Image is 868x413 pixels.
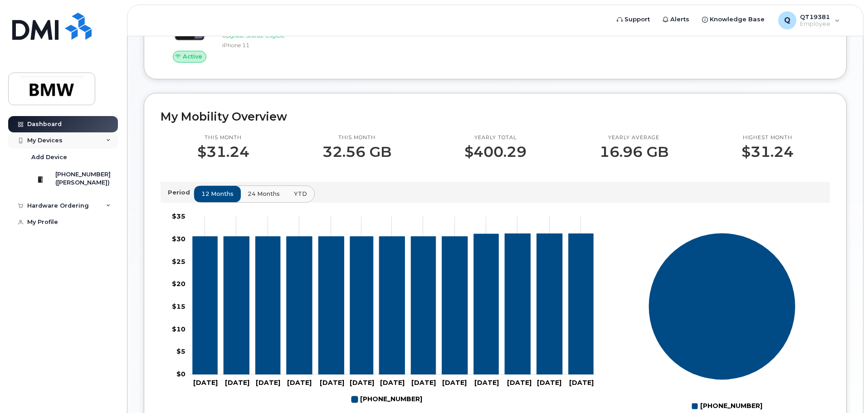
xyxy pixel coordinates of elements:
tspan: [DATE] [380,379,405,387]
a: Knowledge Base [696,10,771,29]
tspan: $5 [176,347,185,355]
p: $31.24 [197,144,249,160]
g: Series [649,233,796,380]
span: YTD [294,189,307,198]
tspan: [DATE] [569,379,594,387]
tspan: [DATE] [474,379,499,387]
span: Employee [800,20,830,28]
g: 864-525-5603 [351,392,422,407]
p: Period [168,188,194,197]
span: 24 months [248,189,280,198]
tspan: $25 [172,257,185,265]
tspan: [DATE] [507,379,532,387]
g: 864-525-5603 [193,233,593,374]
span: Alerts [670,15,689,24]
div: iPhone 11 [222,41,316,49]
p: This month [322,134,391,141]
span: Upgrade Status: [222,32,264,39]
g: Legend [351,392,422,407]
span: Eligible [266,32,285,39]
p: 16.96 GB [600,144,668,160]
h2: My Mobility Overview [161,110,830,123]
span: Q [784,15,790,26]
span: QT19381 [800,13,830,20]
tspan: [DATE] [193,379,218,387]
tspan: $10 [172,325,185,333]
p: Yearly total [464,134,527,141]
p: $400.29 [464,144,527,160]
tspan: $35 [172,212,185,220]
tspan: [DATE] [287,379,312,387]
tspan: [DATE] [256,379,280,387]
p: Yearly average [600,134,668,141]
p: This month [197,134,249,141]
tspan: [DATE] [350,379,374,387]
tspan: [DATE] [411,379,436,387]
p: 32.56 GB [322,144,391,160]
tspan: $20 [172,280,185,288]
a: Alerts [656,10,696,29]
tspan: $0 [176,370,185,378]
p: Highest month [741,134,794,141]
g: Chart [172,212,596,407]
span: Active [183,52,202,61]
tspan: $30 [172,234,185,243]
div: QT19381 [772,11,846,29]
iframe: Messenger Launcher [829,374,861,406]
tspan: [DATE] [225,379,249,387]
span: Knowledge Base [710,15,765,24]
span: Support [624,15,650,24]
tspan: $15 [172,302,185,311]
a: Support [610,10,656,29]
p: $31.24 [741,144,794,160]
tspan: [DATE] [320,379,344,387]
tspan: [DATE] [537,379,561,387]
tspan: [DATE] [442,379,467,387]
